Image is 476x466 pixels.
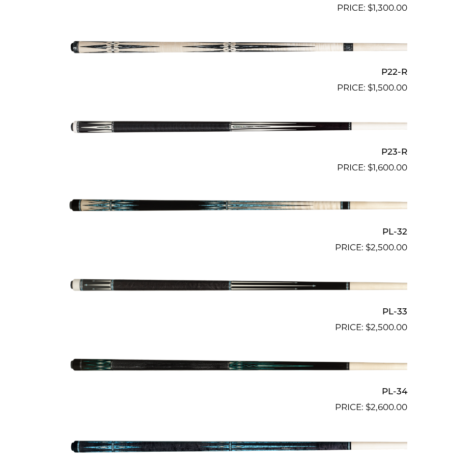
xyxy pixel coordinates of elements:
bdi: 1,500.00 [368,82,407,93]
img: PL-34 [69,338,407,394]
a: PL-32 $2,500.00 [69,179,407,254]
bdi: 1,300.00 [368,3,407,13]
bdi: 2,600.00 [366,402,407,412]
span: $ [366,322,371,332]
img: P22-R [69,19,407,75]
span: $ [368,3,373,13]
span: $ [366,402,371,412]
h2: PL-34 [69,382,407,400]
a: P22-R $1,500.00 [69,19,407,94]
a: PL-33 $2,500.00 [69,258,407,334]
span: $ [368,82,373,93]
a: P23-R $1,600.00 [69,99,407,174]
span: $ [366,242,371,252]
img: PL-32 [69,179,407,235]
bdi: 2,500.00 [366,242,407,252]
bdi: 1,600.00 [368,162,407,172]
bdi: 2,500.00 [366,322,407,332]
a: PL-34 $2,600.00 [69,338,407,414]
img: PL-33 [69,258,407,314]
img: P23-R [69,99,407,155]
span: $ [368,162,373,172]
